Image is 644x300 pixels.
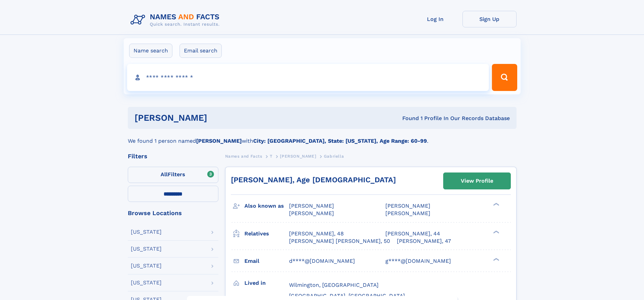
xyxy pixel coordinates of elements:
[289,282,379,288] span: Wilmington, [GEOGRAPHIC_DATA]
[225,152,262,160] a: Names and Facts
[492,257,500,261] div: ❯
[492,202,500,207] div: ❯
[196,138,242,144] b: [PERSON_NAME]
[289,293,405,299] span: [GEOGRAPHIC_DATA], [GEOGRAPHIC_DATA]
[128,210,218,216] div: Browse Locations
[128,167,218,183] label: Filters
[128,129,517,145] div: We found 1 person named with .
[289,230,344,237] a: [PERSON_NAME], 48
[385,230,440,237] a: [PERSON_NAME], 44
[462,11,517,27] a: Sign Up
[131,263,162,269] div: [US_STATE]
[253,138,427,144] b: City: [GEOGRAPHIC_DATA], State: [US_STATE], Age Range: 60-99
[131,280,162,285] div: [US_STATE]
[129,44,172,58] label: Name search
[131,246,162,252] div: [US_STATE]
[131,229,162,235] div: [US_STATE]
[461,173,493,189] div: View Profile
[397,237,451,245] a: [PERSON_NAME], 47
[231,176,396,184] a: [PERSON_NAME], Age [DEMOGRAPHIC_DATA]
[444,173,510,189] a: View Profile
[492,64,517,91] button: Search Button
[161,171,168,178] span: All
[385,203,430,209] span: [PERSON_NAME]
[244,255,289,267] h3: Email
[135,114,305,122] h1: [PERSON_NAME]
[492,230,500,234] div: ❯
[128,153,218,159] div: Filters
[305,115,510,122] div: Found 1 Profile In Our Records Database
[385,210,430,216] span: [PERSON_NAME]
[280,154,316,159] span: [PERSON_NAME]
[289,210,334,216] span: [PERSON_NAME]
[128,11,225,29] img: Logo Names and Facts
[244,277,289,289] h3: Lived in
[289,237,390,245] a: [PERSON_NAME] [PERSON_NAME], 50
[280,152,316,160] a: [PERSON_NAME]
[180,44,222,58] label: Email search
[270,154,272,159] span: T
[244,228,289,239] h3: Relatives
[244,200,289,212] h3: Also known as
[270,152,272,160] a: T
[408,11,462,27] a: Log In
[127,64,489,91] input: search input
[324,154,344,159] span: Gabriella
[289,203,334,209] span: [PERSON_NAME]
